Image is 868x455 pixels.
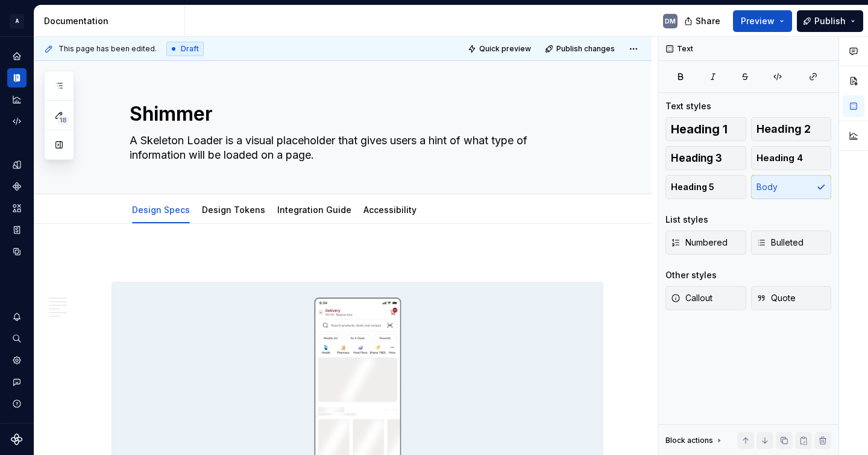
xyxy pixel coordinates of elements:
[541,40,620,57] button: Publish changes
[7,155,27,174] a: Design tokens
[7,329,27,348] button: Search ⌘K
[665,146,746,170] button: Heading 3
[272,197,356,222] div: Integration Guide
[464,40,536,57] button: Quick preview
[751,146,832,170] button: Heading 4
[7,112,27,131] a: Code automation
[7,199,27,218] a: Assets
[7,220,27,240] a: Storybook stories
[756,123,811,135] span: Heading 2
[665,286,746,310] button: Callout
[751,231,832,255] button: Bulleted
[58,44,157,54] span: This page has been edited.
[741,15,775,27] span: Preview
[665,214,708,226] div: List styles
[7,351,27,370] a: Settings
[751,286,832,310] button: Quote
[479,44,531,54] span: Quick preview
[665,117,746,141] button: Heading 1
[756,152,803,164] span: Heading 4
[751,117,832,141] button: Heading 2
[671,152,722,164] span: Heading 3
[132,205,190,215] a: Design Specs
[671,181,714,193] span: Heading 5
[671,123,728,135] span: Heading 1
[127,197,195,222] div: Design Specs
[7,90,27,109] a: Analytics
[814,15,846,27] span: Publish
[733,10,792,32] button: Preview
[7,46,27,66] a: Home
[7,242,27,261] a: Data sources
[10,14,24,28] div: A
[277,205,351,215] a: Integration Guide
[756,237,804,249] span: Bulleted
[797,10,863,32] button: Publish
[665,432,724,449] div: Block actions
[7,177,27,196] a: Components
[7,372,27,392] button: Contact support
[2,8,31,34] button: A
[665,175,746,199] button: Heading 5
[671,237,728,249] span: Numbered
[671,292,712,304] span: Callout
[127,100,583,129] textarea: Shimmer
[359,197,421,222] div: Accessibility
[696,15,720,27] span: Share
[7,68,27,87] a: Documentation
[197,197,270,222] div: Design Tokens
[363,205,417,215] a: Accessibility
[44,15,180,27] div: Documentation
[556,44,615,54] span: Publish changes
[665,16,676,26] div: DM
[665,100,711,112] div: Text styles
[202,205,265,215] a: Design Tokens
[665,231,746,255] button: Numbered
[11,433,23,445] svg: Supernova Logo
[7,307,27,326] button: Notifications
[665,269,717,281] div: Other styles
[181,44,199,54] span: Draft
[756,292,796,304] span: Quote
[127,131,583,165] textarea: A Skeleton Loader is a visual placeholder that gives users a hint of what type of information wil...
[57,115,69,125] span: 18
[678,10,728,32] button: Share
